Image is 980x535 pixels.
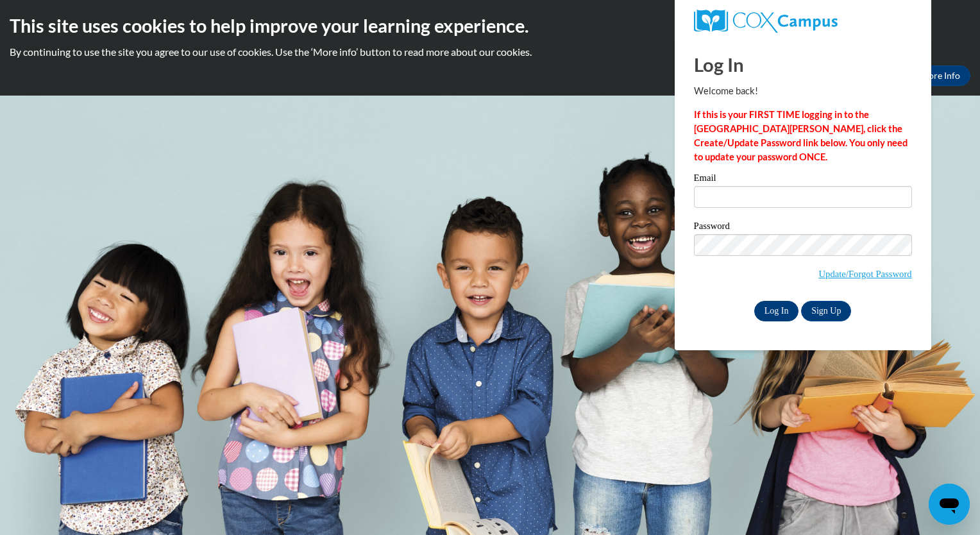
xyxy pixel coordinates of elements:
[694,10,912,33] a: COX Campus
[694,84,912,98] p: Welcome back!
[910,65,970,86] a: More Info
[694,173,912,186] label: Email
[819,269,912,279] a: Update/Forgot Password
[694,221,912,234] label: Password
[10,13,970,38] h2: This site uses cookies to help improve your learning experience.
[694,51,912,78] h1: Log In
[929,484,970,525] iframe: Button to launch messaging window
[694,109,908,162] strong: If this is your FIRST TIME logging in to the [GEOGRAPHIC_DATA][PERSON_NAME], click the Create/Upd...
[801,301,851,321] a: Sign Up
[754,301,799,321] input: Log In
[10,45,970,59] p: By continuing to use the site you agree to our use of cookies. Use the ‘More info’ button to read...
[694,10,838,33] img: COX Campus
